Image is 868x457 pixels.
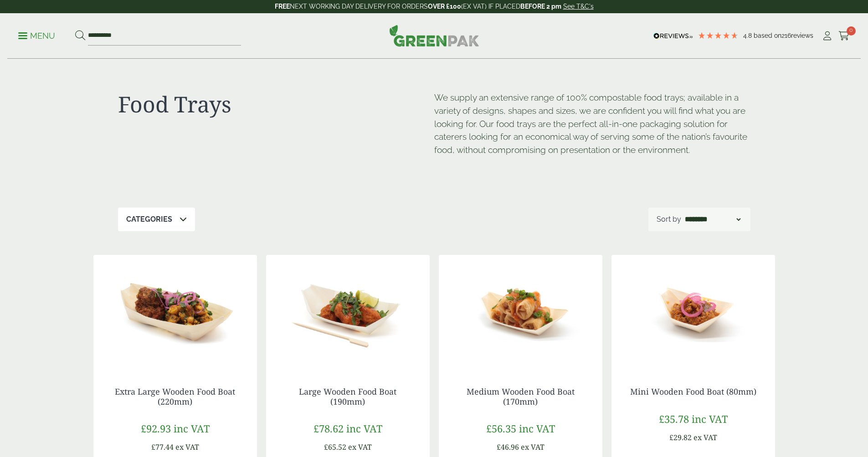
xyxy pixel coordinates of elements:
img: Mini Wooden Boat 80mm with food contents 2920004AA [611,255,775,369]
span: ex VAT [348,442,372,452]
img: Medium Wooden Boat 170mm with food contents V2 2920004AC 1 [439,255,602,369]
span: inc VAT [519,421,555,435]
img: Large Wooden Boat 190mm with food contents 2920004AD [266,255,430,369]
div: 4.79 Stars [698,31,739,40]
a: Extra Large Wooden Food Boat (220mm) [115,386,235,407]
a: Medium Wooden Food Boat (170mm) [467,386,575,407]
p: We supply an extensive range of 100% compostable food trays; available in a variety of designs, s... [434,91,750,157]
span: 4.8 [743,32,754,39]
a: Mini Wooden Food Boat (80mm) [630,386,756,397]
h1: Food Trays [118,91,434,117]
img: Extra Large Wooden Boat 220mm with food contents V2 2920004AE [93,255,257,369]
span: £92.93 [141,421,171,435]
a: 0 [838,29,850,43]
span: £35.78 [659,412,689,426]
p: Menu [18,30,55,41]
i: Cart [838,31,850,41]
span: reviews [791,32,813,39]
span: ex VAT [693,432,717,442]
strong: OVER £100 [428,3,461,10]
select: Shop order [683,214,742,225]
span: ex VAT [521,442,544,452]
span: inc VAT [692,412,728,426]
a: Menu [18,30,55,40]
strong: BEFORE 2 pm [520,3,561,10]
i: My Account [822,31,833,41]
span: £56.35 [486,421,516,435]
img: REVIEWS.io [653,33,693,39]
a: Large Wooden Food Boat (190mm) [299,386,396,407]
strong: FREE [275,3,290,10]
span: ex VAT [175,442,199,452]
img: GreenPak Supplies [389,25,479,46]
span: £29.82 [669,432,692,442]
a: See T&C's [563,3,594,10]
p: Categories [126,214,172,225]
span: 216 [781,32,791,39]
span: £78.62 [313,421,344,435]
span: Based on [754,32,781,39]
span: £77.44 [151,442,174,452]
span: inc VAT [346,421,382,435]
span: £46.96 [497,442,519,452]
span: 0 [847,26,856,36]
span: £65.52 [324,442,346,452]
p: Sort by [657,214,681,225]
span: inc VAT [174,421,210,435]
